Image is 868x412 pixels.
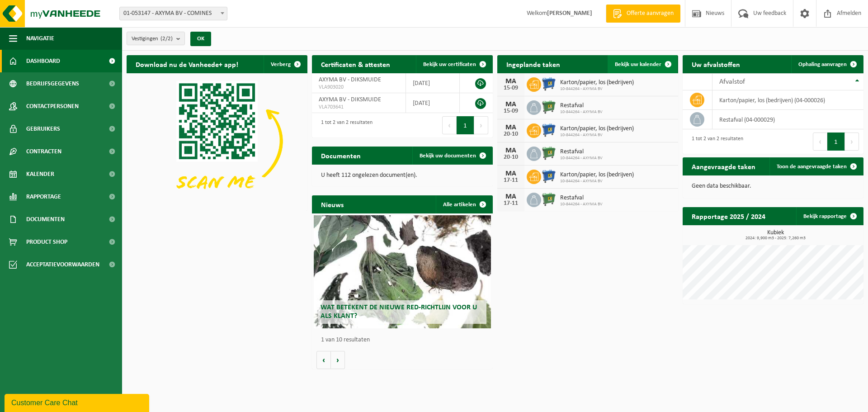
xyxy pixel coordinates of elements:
td: restafval (04-000029) [712,110,863,129]
div: 1 tot 2 van 2 resultaten [687,132,743,152]
img: WB-0660-HPE-GN-01 [541,145,557,161]
h2: Aangevraagde taken [683,157,764,175]
span: Dashboard [26,50,60,72]
span: 10-844264 - AXYMA BV [560,86,634,92]
img: WB-0660-HPE-GN-01 [541,191,557,207]
span: VLA703641 [319,104,399,111]
span: Karton/papier, los (bedrijven) [560,171,634,179]
h2: Certificaten & attesten [312,55,399,73]
span: Verberg [271,62,291,67]
div: 1 tot 2 van 2 resultaten [316,115,373,135]
a: Bekijk uw kalender [608,55,677,73]
h2: Uw afvalstoffen [683,55,749,73]
span: 10-844264 - AXYMA BV [560,202,603,207]
h2: Nieuws [312,195,353,213]
div: 17-11 [502,200,520,207]
button: Previous [442,116,457,134]
span: Karton/papier, los (bedrijven) [560,125,634,133]
strong: [PERSON_NAME] [547,10,592,17]
button: Volgende [331,351,345,369]
span: Product Shop [26,231,67,253]
div: MA [502,124,520,131]
p: U heeft 112 ongelezen document(en). [321,172,484,179]
button: 1 [457,116,474,134]
a: Bekijk rapportage [796,207,863,225]
span: Contactpersonen [26,95,79,118]
span: 10-844264 - AXYMA BV [560,133,634,138]
span: AXYMA BV - DIKSMUIDE [319,76,381,83]
span: Contracten [26,140,61,163]
h2: Documenten [312,147,370,164]
p: 1 van 10 resultaten [321,337,488,343]
div: 15-09 [502,85,520,91]
span: Bekijk uw certificaten [423,62,476,67]
span: Kalender [26,163,54,185]
button: Verberg [264,55,307,73]
span: Karton/papier, los (bedrijven) [560,79,634,86]
td: karton/papier, los (bedrijven) (04-000026) [712,90,863,110]
button: Previous [813,133,827,151]
span: Navigatie [26,27,54,50]
button: Next [474,116,488,134]
p: Geen data beschikbaar. [692,183,854,189]
a: Bekijk uw documenten [412,147,492,165]
span: Bekijk uw documenten [420,153,476,159]
span: 10-844264 - AXYMA BV [560,179,634,184]
h3: Kubiek [687,230,863,241]
h2: Ingeplande taken [497,55,569,73]
img: WB-0660-HPE-BE-01 [541,76,557,91]
span: 01-053147 - AXYMA BV - COMINES [119,7,227,20]
span: 10-844264 - AXYMA BV [560,156,603,161]
div: 20-10 [502,154,520,161]
span: Bekijk uw kalender [615,62,661,67]
div: 17-11 [502,177,520,184]
img: WB-0660-HPE-GN-01 [541,99,557,114]
h2: Download nu de Vanheede+ app! [127,55,247,73]
div: 20-10 [502,131,520,137]
span: Ophaling aanvragen [798,62,847,67]
span: Bedrijfsgegevens [26,72,79,95]
span: Documenten [26,208,65,231]
a: Toon de aangevraagde taken [769,157,863,175]
a: Offerte aanvragen [606,5,680,23]
span: 2024: 9,900 m3 - 2025: 7,260 m3 [687,236,863,241]
button: 1 [827,133,845,151]
a: Ophaling aanvragen [791,55,863,73]
span: Restafval [560,194,603,202]
span: 10-844264 - AXYMA BV [560,109,603,115]
div: MA [502,78,520,85]
count: (2/2) [160,36,173,42]
span: Vestigingen [132,32,173,46]
img: WB-0660-HPE-BE-01 [541,168,557,184]
button: OK [190,32,211,46]
span: Offerte aanvragen [624,9,676,18]
a: Wat betekent de nieuwe RED-richtlijn voor u als klant? [314,215,491,328]
span: Afvalstof [719,78,745,85]
span: Rapportage [26,185,61,208]
span: VLA903020 [319,84,399,91]
span: Restafval [560,102,603,109]
td: [DATE] [406,73,460,93]
span: 01-053147 - AXYMA BV - COMINES [120,7,227,20]
img: Download de VHEPlus App [127,73,307,209]
div: MA [502,101,520,108]
span: Restafval [560,148,603,156]
img: WB-0660-HPE-BE-01 [541,122,557,137]
button: Vestigingen(2/2) [127,32,185,45]
a: Bekijk uw certificaten [416,55,492,73]
div: MA [502,170,520,177]
button: Vorige [316,351,331,369]
iframe: chat widget [5,392,151,412]
div: 15-09 [502,108,520,114]
td: [DATE] [406,93,460,113]
a: Alle artikelen [436,195,492,213]
div: MA [502,193,520,200]
span: Acceptatievoorwaarden [26,253,99,276]
span: AXYMA BV - DIKSMUIDE [319,96,381,103]
div: MA [502,147,520,154]
h2: Rapportage 2025 / 2024 [683,207,774,225]
span: Gebruikers [26,118,60,140]
button: Next [845,133,859,151]
span: Toon de aangevraagde taken [777,164,847,170]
